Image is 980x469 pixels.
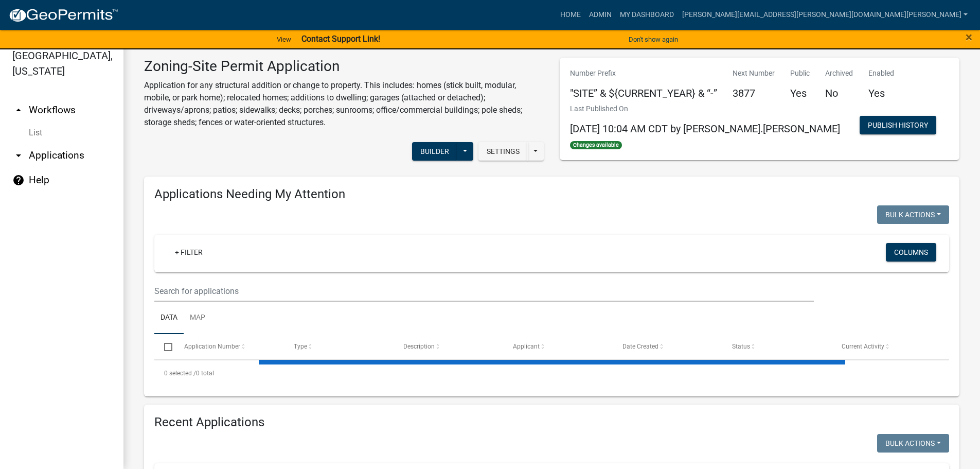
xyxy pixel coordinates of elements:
strong: Contact Support Link! [301,34,380,44]
span: Applicant [513,343,540,350]
p: Application for any structural addition or change to property. This includes: homes (stick built,... [144,79,544,129]
span: Status [732,343,750,350]
span: Date Created [622,343,658,350]
datatable-header-cell: Date Created [613,334,722,359]
p: Number Prefix [570,68,717,79]
a: Home [556,5,585,25]
span: Description [403,343,435,350]
span: Application Number [184,343,240,350]
h3: Zoning-Site Permit Application [144,58,544,75]
h5: 3877 [733,87,775,99]
datatable-header-cell: Current Activity [832,334,941,359]
h4: Recent Applications [154,415,949,430]
datatable-header-cell: Status [722,334,832,359]
span: [DATE] 10:04 AM CDT by [PERSON_NAME].[PERSON_NAME] [570,123,840,135]
datatable-header-cell: Description [394,334,503,359]
datatable-header-cell: Type [283,334,393,359]
a: Map [184,302,211,335]
button: Close [966,31,972,43]
a: Admin [585,5,616,25]
div: 0 total [154,360,949,386]
span: Type [294,343,307,350]
h4: Applications Needing My Attention [154,187,949,202]
a: View [273,31,295,48]
datatable-header-cell: Applicant [503,334,613,359]
button: Bulk Actions [877,205,949,224]
p: Last Published On [570,103,840,114]
h5: Yes [868,87,894,99]
i: arrow_drop_up [12,104,25,116]
h5: "SITE” & ${CURRENT_YEAR} & “-” [570,87,717,99]
datatable-header-cell: Select [154,334,174,359]
h5: Yes [790,87,810,99]
span: Current Activity [842,343,884,350]
p: Next Number [733,68,775,79]
span: × [966,30,972,44]
p: Archived [825,68,853,79]
a: + Filter [167,243,211,262]
button: Columns [886,243,936,262]
a: [PERSON_NAME][EMAIL_ADDRESS][PERSON_NAME][DOMAIN_NAME][PERSON_NAME] [678,5,972,25]
i: arrow_drop_down [12,149,25,162]
button: Bulk Actions [877,434,949,453]
wm-modal-confirm: Workflow Publish History [860,121,936,130]
input: Search for applications [154,281,814,302]
a: Data [154,302,184,335]
button: Don't show again [625,31,682,48]
button: Settings [478,142,528,161]
datatable-header-cell: Application Number [174,334,283,359]
i: help [12,174,25,186]
h5: No [825,87,853,99]
span: 0 selected / [164,370,196,377]
a: My Dashboard [616,5,678,25]
button: Publish History [860,116,936,134]
p: Enabled [868,68,894,79]
span: Changes available [570,141,622,149]
button: Builder [412,142,457,161]
p: Public [790,68,810,79]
